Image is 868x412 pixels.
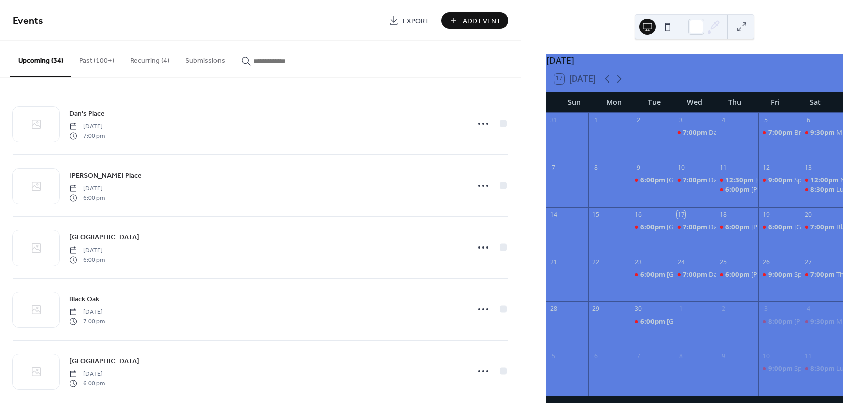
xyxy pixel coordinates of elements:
span: Add Event [463,16,501,26]
div: 13 [804,163,813,172]
button: Submissions [177,41,233,76]
span: 12:00pm [810,175,840,184]
span: 6:00pm [725,270,751,279]
div: Black Oak [801,222,843,231]
div: Lucky's [836,364,858,373]
span: 9:30pm [810,317,836,326]
div: Breachway Grill [794,128,841,137]
span: 6:00pm [725,222,751,231]
div: Wed [675,92,715,112]
div: Lucky's [801,364,843,373]
div: [PERSON_NAME] [794,317,845,326]
span: 7:00pm [683,270,709,279]
a: [GEOGRAPHIC_DATA] [69,355,139,367]
div: 26 [762,258,770,266]
span: 7:00pm [810,270,836,279]
div: 6 [804,116,813,124]
span: 7:00pm [683,222,709,231]
div: Dan's Place [709,128,743,137]
div: Flat River Tavern [631,270,674,279]
div: 30 [634,305,643,313]
div: Lucky's [801,185,843,194]
span: 7:00 pm [69,317,105,326]
div: 8 [592,163,600,172]
span: 6:00pm [768,222,794,231]
div: 5 [549,352,558,361]
div: Dan's Place [709,270,743,279]
button: Upcoming (34) [10,41,71,77]
div: 1 [677,305,685,313]
div: 9 [719,352,728,361]
div: Newport Landing [716,175,758,184]
div: 16 [634,210,643,219]
span: 9:00pm [768,270,794,279]
span: [GEOGRAPHIC_DATA] [69,232,139,243]
div: 3 [677,116,685,124]
div: 4 [719,116,728,124]
div: 7 [634,352,643,361]
div: 22 [592,258,600,266]
span: Export [403,16,429,26]
div: 23 [634,258,643,266]
div: 9 [634,163,643,172]
div: Speakeasy [794,364,826,373]
div: 1 [592,116,600,124]
div: Sun [554,92,594,112]
div: Speakeasy [794,270,826,279]
span: 6:00 pm [69,255,105,264]
span: 9:00pm [768,175,794,184]
span: 8:00pm [768,317,794,326]
div: Midtown Oyster Bar-The Traveling Wanna B's [801,317,843,326]
div: 19 [762,210,770,219]
span: Events [13,11,43,31]
div: 21 [549,258,558,266]
div: [GEOGRAPHIC_DATA] [794,222,859,231]
div: [GEOGRAPHIC_DATA] [755,175,821,184]
div: [GEOGRAPHIC_DATA] [667,222,732,231]
div: Dan's Place [709,175,743,184]
div: 18 [719,210,728,219]
span: 9:00pm [768,364,794,373]
div: 24 [677,258,685,266]
div: 17 [677,210,685,219]
div: Ryan's Place [716,222,758,231]
span: 8:30pm [810,364,836,373]
span: 6:00 pm [69,193,105,202]
div: 2 [719,305,728,313]
div: [DATE] [546,54,843,67]
div: [GEOGRAPHIC_DATA] [667,270,732,279]
div: Dan's Place [674,222,716,231]
div: Pancho O'Malley's [758,317,801,326]
div: Flat River Tavern [631,222,674,231]
div: 10 [762,352,770,361]
div: Ryan's Place [716,270,758,279]
div: 8 [677,352,685,361]
div: 14 [549,210,558,219]
a: Add Event [441,12,508,29]
div: 25 [719,258,728,266]
div: Dan's Place [674,175,716,184]
span: 6:00pm [640,175,667,184]
span: 6:00pm [640,317,667,326]
div: 11 [804,352,813,361]
div: 12 [762,163,770,172]
div: 20 [804,210,813,219]
div: Ryan's Place [716,185,758,194]
a: [GEOGRAPHIC_DATA] [69,231,139,243]
span: [DATE] [69,122,105,131]
div: [PERSON_NAME] Place [751,185,819,194]
div: Thu [715,92,755,112]
div: Newport Harbor Resort [758,222,801,231]
div: 5 [762,116,770,124]
div: Speakeasy [758,175,801,184]
div: 29 [592,305,600,313]
div: 31 [549,116,558,124]
div: Dan's Place [674,128,716,137]
button: Past (100+) [71,41,122,76]
div: [GEOGRAPHIC_DATA] [667,317,732,326]
a: Dan's Place [69,108,105,119]
div: 2 [634,116,643,124]
div: [GEOGRAPHIC_DATA] [667,175,732,184]
span: 7:00pm [768,128,794,137]
div: 28 [549,305,558,313]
